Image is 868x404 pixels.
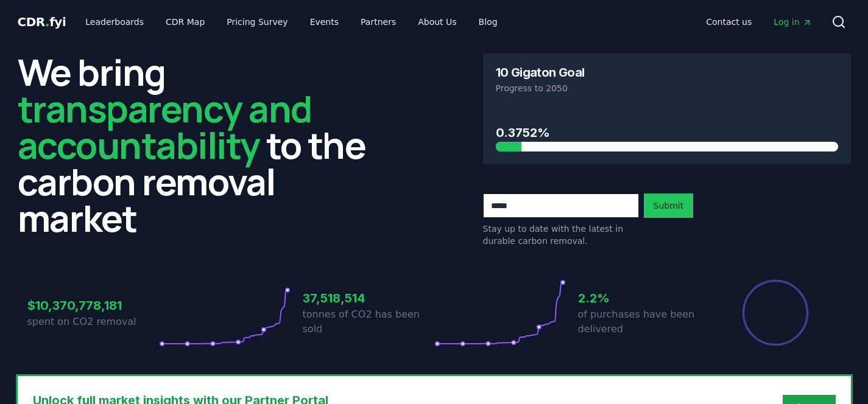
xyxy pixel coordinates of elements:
p: tonnes of CO2 has been sold [303,307,434,336]
p: Progress to 2050 [496,82,838,94]
h3: 0.3752% [496,124,838,142]
a: Partners [351,11,406,33]
a: CDR.fyi [18,13,66,30]
button: Submit [644,193,694,218]
p: spent on CO2 removal [27,315,159,329]
nav: Main [696,11,821,33]
div: Percentage of sales delivered [741,279,810,347]
span: CDR fyi [18,15,66,29]
p: of purchases have been delivered [578,307,710,336]
a: Contact us [696,11,761,33]
a: About Us [408,11,466,33]
a: Leaderboards [76,11,153,33]
h2: We bring to the carbon removal market [18,54,386,236]
h3: 10 Gigaton Goal [496,66,585,78]
a: Blog [469,11,507,33]
h3: 37,518,514 [303,289,434,307]
p: Stay up to date with the latest in durable carbon removal. [483,223,639,247]
nav: Main [76,11,507,33]
h3: 2.2% [578,289,710,307]
span: . [45,15,49,29]
a: Events [300,11,348,33]
a: CDR Map [156,11,214,33]
a: Log in [764,11,821,33]
a: Pricing Survey [217,11,297,33]
h3: $10,370,778,181 [27,296,159,315]
span: transparency and accountability [18,83,312,170]
span: Log in [774,16,811,28]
